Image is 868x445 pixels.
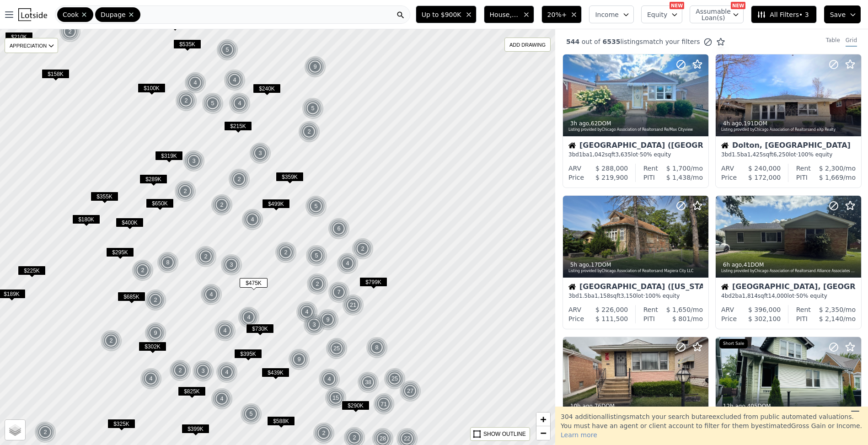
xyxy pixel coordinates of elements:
img: g1.png [202,92,224,114]
div: $650K [146,198,174,212]
span: $319K [155,151,183,161]
div: Listing provided by Chicago Association of Realtors and Magiera City LLC [568,268,704,274]
div: 4 [296,301,318,323]
span: $395K [234,349,262,359]
button: 20%+ [541,5,582,23]
span: 1,158 [595,293,610,299]
div: Grid [846,37,857,47]
span: Save [830,10,846,19]
div: Rent [796,305,811,314]
span: Up to $900K [422,10,461,19]
div: 4 [337,252,359,274]
div: 2 [174,180,196,202]
span: 14,000 [768,293,787,299]
span: $ 801 [672,315,691,322]
div: Listing provided by Chicago Association of Realtors and Alliance Associates Realtors, Inc. [721,268,857,274]
img: g1.png [318,368,341,390]
div: $215K [224,121,252,134]
div: 5 [305,245,327,267]
div: $400K [116,218,144,231]
img: g1.png [240,403,263,425]
div: 2 [145,289,166,311]
img: House [721,142,729,149]
div: $799K [359,277,387,290]
img: g1.png [214,320,236,342]
div: Listing provided by Chicago Association of Realtors and eXp Realty [721,127,857,133]
span: $ 2,300 [819,165,843,172]
div: $359K [276,172,304,185]
a: Layers [5,420,25,440]
span: $359K [276,172,304,182]
img: g1.png [298,121,321,143]
div: $319K [155,151,183,164]
span: 1,425 [747,151,763,158]
div: 8 [366,337,388,359]
div: ARV [721,305,734,314]
span: $499K [262,199,290,209]
span: $ 172,000 [748,174,781,181]
span: Dupage [101,10,126,19]
span: $158K [42,69,70,79]
div: 3 bd 1 ba sqft lot · 50% equity [568,151,703,158]
div: Table [826,37,840,47]
img: House [568,142,576,149]
span: $240K [253,84,281,93]
img: g1.png [175,90,198,112]
div: 15 [325,387,347,409]
div: $730K [246,324,274,337]
img: g1.png [303,314,326,336]
div: 9 [145,322,166,344]
span: $290K [342,401,370,410]
img: g1.png [132,259,154,281]
div: 3 [249,142,271,164]
span: $ 1,700 [666,165,691,172]
div: 5 [216,39,238,61]
span: $180K [72,214,100,224]
img: g1.png [342,294,364,316]
div: 2 [275,241,297,263]
div: Short Sale [719,339,748,349]
div: $302K [139,342,166,355]
div: 8 [157,252,179,273]
img: g1.png [305,195,327,217]
div: 2 [298,121,320,143]
span: $ 219,900 [595,174,628,181]
div: $180K [72,214,100,228]
div: /mo [655,314,703,323]
img: g1.png [211,388,233,410]
span: $ 240,000 [748,165,781,172]
div: $588K [267,416,295,429]
span: $ 111,500 [595,315,628,322]
span: $475K [240,278,268,288]
div: PITI [643,173,655,182]
span: $225K [18,266,46,275]
span: + [541,413,547,425]
div: ARV [721,164,734,173]
img: g2.png [372,392,396,416]
img: g1.png [100,330,123,352]
div: 2 [228,168,250,190]
span: $799K [359,277,387,287]
time: 2025-10-03 12:34 [570,262,589,268]
img: g1.png [183,150,205,172]
div: $290K [342,401,370,414]
img: g1.png [352,238,374,260]
div: 4 [216,361,238,383]
img: g1.png [384,368,406,390]
img: g1.png [145,322,167,344]
img: g1.png [337,252,359,274]
button: Assumable Loan(s) [690,5,744,23]
span: House, Multifamily [490,10,519,19]
div: Price [721,173,737,182]
time: 2025-10-03 11:31 [723,262,742,268]
div: 2 [34,421,56,443]
div: ARV [568,305,581,314]
div: , 17 DOM [568,261,704,268]
span: $ 2,140 [819,315,843,322]
div: 2 [100,330,122,352]
div: 2 [132,259,154,281]
div: , 62 DOM [568,120,704,127]
div: 3 [303,314,325,336]
time: 2025-10-03 13:51 [570,120,589,127]
img: g1.png [229,92,251,114]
